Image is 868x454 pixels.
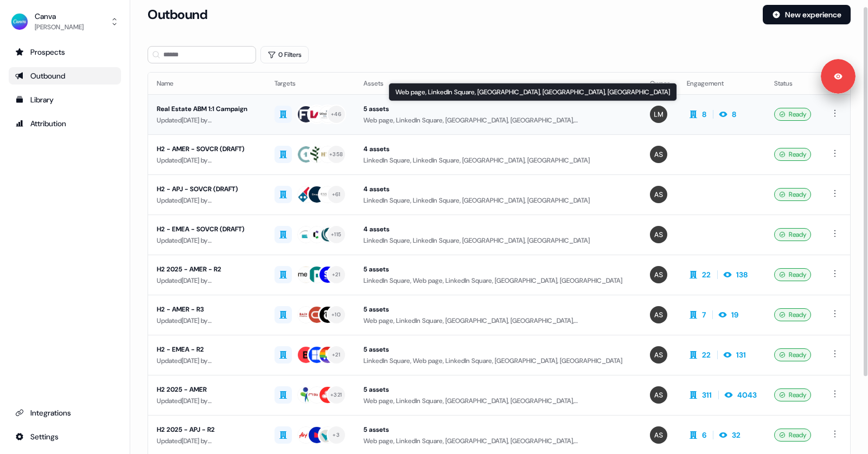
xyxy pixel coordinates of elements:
div: 4 assets [363,144,633,154]
div: Integrations [15,407,114,418]
div: Library [15,94,114,105]
div: Canva [35,11,84,22]
a: Go to templates [9,91,121,108]
img: Anna [650,266,667,283]
div: LinkedIn Square, LinkedIn Square, [GEOGRAPHIC_DATA], [GEOGRAPHIC_DATA] [363,155,633,166]
div: Updated [DATE] by [PERSON_NAME] [157,395,257,406]
a: Go to attribution [9,115,121,132]
div: H2 2025 - AMER [157,384,257,395]
img: Anna [650,146,667,163]
div: LinkedIn Square, Web page, LinkedIn Square, [GEOGRAPHIC_DATA], [GEOGRAPHIC_DATA] [363,275,633,286]
div: 32 [732,430,741,440]
a: Go to integrations [9,428,121,445]
div: Ready [774,148,811,161]
div: + 3 [333,430,340,440]
div: + 115 [331,230,341,239]
img: Anna [650,226,667,243]
div: H2 - EMEA - SOVCR (DRAFT) [157,224,257,235]
div: 4 assets [363,184,633,194]
th: Targets [266,73,355,94]
div: Updated [DATE] by [PERSON_NAME] [157,355,257,366]
div: Outbound [15,70,114,81]
div: 8 [702,109,706,120]
div: + 21 [332,350,340,360]
button: New experience [763,5,851,24]
div: 5 assets [363,424,633,435]
div: LinkedIn Square, LinkedIn Square, [GEOGRAPHIC_DATA], [GEOGRAPHIC_DATA] [363,195,633,206]
th: Name [148,73,266,94]
div: Updated [DATE] by [PERSON_NAME] [157,436,257,446]
div: + 321 [330,390,342,400]
a: Go to prospects [9,43,121,61]
div: 5 assets [363,264,633,275]
img: Anna [650,346,667,364]
div: 22 [702,349,711,360]
div: 5 assets [363,344,633,355]
div: H2 2025 - AMER - R2 [157,264,257,275]
th: Assets [355,73,641,94]
th: Engagement [678,73,765,94]
div: LinkedIn Square, Web page, LinkedIn Square, [GEOGRAPHIC_DATA], [GEOGRAPHIC_DATA] [363,355,633,366]
div: Web page, LinkedIn Square, [GEOGRAPHIC_DATA], [GEOGRAPHIC_DATA], [GEOGRAPHIC_DATA] [363,395,633,406]
div: Ready [774,228,811,241]
img: Anna [650,426,667,444]
h3: Outbound [148,7,207,23]
div: Ready [774,308,811,321]
div: 5 assets [363,103,633,114]
div: Prospects [15,47,114,57]
div: + 10 [331,310,341,320]
div: 22 [702,269,711,280]
div: 4043 [737,390,757,400]
div: H2 - APJ - SOVCR (DRAFT) [157,184,257,194]
div: Updated [DATE] by [PERSON_NAME] [157,315,257,326]
div: H2 - AMER - SOVCR (DRAFT) [157,144,257,154]
div: Ready [774,268,811,281]
div: + 21 [332,270,340,280]
div: Ready [774,388,811,401]
img: Anna [650,306,667,323]
div: Web page, LinkedIn Square, [GEOGRAPHIC_DATA], [GEOGRAPHIC_DATA], [GEOGRAPHIC_DATA] [363,315,633,326]
div: 7 [702,309,706,320]
div: Attribution [15,118,114,129]
div: 5 assets [363,384,633,395]
div: Web page, LinkedIn Square, [GEOGRAPHIC_DATA], [GEOGRAPHIC_DATA], [GEOGRAPHIC_DATA] [363,436,633,446]
img: Anna [650,386,667,404]
div: H2 - EMEA - R2 [157,344,257,355]
div: 5 assets [363,304,633,315]
div: [PERSON_NAME] [35,22,84,33]
img: Lauren [650,106,667,123]
div: Ready [774,108,811,121]
div: 131 [736,349,746,360]
div: Updated [DATE] by [PERSON_NAME] [157,115,257,126]
div: Updated [DATE] by [PERSON_NAME] [157,195,257,206]
th: Status [765,73,820,94]
div: 4 assets [363,224,633,235]
div: Updated [DATE] by [PERSON_NAME] [157,155,257,166]
div: LinkedIn Square, LinkedIn Square, [GEOGRAPHIC_DATA], [GEOGRAPHIC_DATA] [363,235,633,246]
div: 19 [731,309,738,320]
div: H2 2025 - APJ - R2 [157,424,257,435]
div: H2 - AMER - R3 [157,304,257,315]
div: Real Estate ABM 1:1 Campaign [157,103,257,114]
div: Ready [774,188,811,201]
div: 138 [736,269,748,280]
div: 8 [732,109,736,120]
button: Canva[PERSON_NAME] [9,9,121,35]
div: Ready [774,348,811,361]
div: 311 [702,390,712,400]
div: + 61 [332,190,341,199]
div: + 46 [331,109,341,119]
div: Updated [DATE] by [PERSON_NAME] [157,275,257,286]
a: Go to integrations [9,404,121,421]
div: 6 [702,430,706,440]
div: Ready [774,429,811,442]
div: Web page, LinkedIn Square, [GEOGRAPHIC_DATA], [GEOGRAPHIC_DATA], [GEOGRAPHIC_DATA] [363,115,633,126]
th: Owner [641,73,678,94]
div: + 358 [329,150,343,159]
a: Go to outbound experience [9,67,121,85]
button: 0 Filters [260,46,309,63]
div: Web page, LinkedIn Square, [GEOGRAPHIC_DATA], [GEOGRAPHIC_DATA], [GEOGRAPHIC_DATA] [388,83,677,101]
img: Anna [650,186,667,203]
div: Settings [15,431,114,442]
